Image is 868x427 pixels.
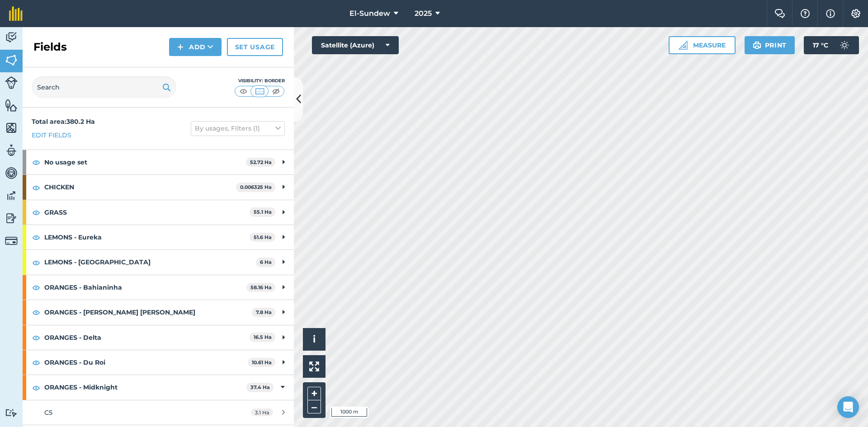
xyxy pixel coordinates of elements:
img: svg+xml;base64,PHN2ZyB4bWxucz0iaHR0cDovL3d3dy53My5vcmcvMjAwMC9zdmciIHdpZHRoPSI1MCIgaGVpZ2h0PSI0MC... [254,87,265,96]
img: svg+xml;base64,PHN2ZyB4bWxucz0iaHR0cDovL3d3dy53My5vcmcvMjAwMC9zdmciIHdpZHRoPSI1NiIgaGVpZ2h0PSI2MC... [5,53,18,67]
button: – [307,400,321,413]
button: By usages, Filters (1) [191,121,285,136]
button: Add [169,38,222,56]
img: svg+xml;base64,PD94bWwgdmVyc2lvbj0iMS4wIiBlbmNvZGluZz0idXRmLTgiPz4KPCEtLSBHZW5lcmF0b3I6IEFkb2JlIE... [5,408,18,417]
img: svg+xml;base64,PHN2ZyB4bWxucz0iaHR0cDovL3d3dy53My5vcmcvMjAwMC9zdmciIHdpZHRoPSIxOCIgaGVpZ2h0PSIyNC... [32,307,40,318]
button: Print [745,36,795,54]
strong: ORANGES - Bahianinha [44,275,246,300]
strong: No usage set [44,150,246,174]
strong: 51.6 Ha [254,234,272,240]
strong: 55.1 Ha [254,209,272,215]
strong: ORANGES - [PERSON_NAME] [PERSON_NAME] [44,300,252,324]
img: svg+xml;base64,PHN2ZyB4bWxucz0iaHR0cDovL3d3dy53My5vcmcvMjAwMC9zdmciIHdpZHRoPSI1MCIgaGVpZ2h0PSI0MC... [238,87,249,96]
span: 3.1 Ha [251,408,273,416]
button: + [307,387,321,400]
strong: 16.5 Ha [254,334,272,340]
div: LEMONS - Eureka51.6 Ha [23,225,294,249]
img: svg+xml;base64,PHN2ZyB4bWxucz0iaHR0cDovL3d3dy53My5vcmcvMjAwMC9zdmciIHdpZHRoPSIxOCIgaGVpZ2h0PSIyNC... [32,357,40,368]
strong: GRASS [44,200,250,225]
strong: LEMONS - Eureka [44,225,250,249]
span: 2025 [415,8,432,19]
strong: 6 Ha [260,259,272,265]
strong: 7.8 Ha [256,309,272,315]
span: 17 ° C [813,36,828,54]
img: svg+xml;base64,PHN2ZyB4bWxucz0iaHR0cDovL3d3dy53My5vcmcvMjAwMC9zdmciIHdpZHRoPSIxOCIgaGVpZ2h0PSIyNC... [32,157,40,168]
div: ORANGES - Du Roi10.61 Ha [23,350,294,375]
img: svg+xml;base64,PHN2ZyB4bWxucz0iaHR0cDovL3d3dy53My5vcmcvMjAwMC9zdmciIHdpZHRoPSIxOSIgaGVpZ2h0PSIyNC... [162,82,171,93]
img: svg+xml;base64,PD94bWwgdmVyc2lvbj0iMS4wIiBlbmNvZGluZz0idXRmLTgiPz4KPCEtLSBHZW5lcmF0b3I6IEFkb2JlIE... [5,31,18,44]
img: Four arrows, one pointing top left, one top right, one bottom right and the last bottom left [309,361,319,371]
img: fieldmargin Logo [9,6,23,21]
button: 17 °C [804,36,859,54]
strong: ORANGES - Delta [44,325,250,350]
strong: 37.4 Ha [250,384,270,390]
div: ORANGES - [PERSON_NAME] [PERSON_NAME]7.8 Ha [23,300,294,324]
strong: 58.16 Ha [250,284,272,291]
a: Set usage [227,38,283,56]
img: svg+xml;base64,PD94bWwgdmVyc2lvbj0iMS4wIiBlbmNvZGluZz0idXRmLTgiPz4KPCEtLSBHZW5lcmF0b3I6IEFkb2JlIE... [5,144,18,157]
a: Edit fields [32,130,71,140]
button: Measure [669,36,736,54]
strong: ORANGES - Midknight [44,375,246,399]
img: svg+xml;base64,PHN2ZyB4bWxucz0iaHR0cDovL3d3dy53My5vcmcvMjAwMC9zdmciIHdpZHRoPSIxOCIgaGVpZ2h0PSIyNC... [32,232,40,243]
img: svg+xml;base64,PHN2ZyB4bWxucz0iaHR0cDovL3d3dy53My5vcmcvMjAwMC9zdmciIHdpZHRoPSIxOCIgaGVpZ2h0PSIyNC... [32,332,40,343]
strong: LEMONS - [GEOGRAPHIC_DATA] [44,250,256,274]
img: svg+xml;base64,PHN2ZyB4bWxucz0iaHR0cDovL3d3dy53My5vcmcvMjAwMC9zdmciIHdpZHRoPSIxOCIgaGVpZ2h0PSIyNC... [32,257,40,268]
strong: 52.72 Ha [250,159,272,165]
img: svg+xml;base64,PD94bWwgdmVyc2lvbj0iMS4wIiBlbmNvZGluZz0idXRmLTgiPz4KPCEtLSBHZW5lcmF0b3I6IEFkb2JlIE... [5,166,18,180]
img: svg+xml;base64,PHN2ZyB4bWxucz0iaHR0cDovL3d3dy53My5vcmcvMjAwMC9zdmciIHdpZHRoPSIxNCIgaGVpZ2h0PSIyNC... [177,42,184,52]
img: svg+xml;base64,PD94bWwgdmVyc2lvbj0iMS4wIiBlbmNvZGluZz0idXRmLTgiPz4KPCEtLSBHZW5lcmF0b3I6IEFkb2JlIE... [5,211,18,225]
img: svg+xml;base64,PHN2ZyB4bWxucz0iaHR0cDovL3d3dy53My5vcmcvMjAwMC9zdmciIHdpZHRoPSI1MCIgaGVpZ2h0PSI0MC... [270,87,282,96]
img: svg+xml;base64,PHN2ZyB4bWxucz0iaHR0cDovL3d3dy53My5vcmcvMjAwMC9zdmciIHdpZHRoPSIxOSIgaGVpZ2h0PSIyNC... [753,40,761,51]
img: svg+xml;base64,PHN2ZyB4bWxucz0iaHR0cDovL3d3dy53My5vcmcvMjAwMC9zdmciIHdpZHRoPSIxOCIgaGVpZ2h0PSIyNC... [32,382,40,393]
strong: CHICKEN [44,175,236,199]
img: Ruler icon [679,41,688,50]
div: ORANGES - Midknight37.4 Ha [23,375,294,399]
img: svg+xml;base64,PD94bWwgdmVyc2lvbj0iMS4wIiBlbmNvZGluZz0idXRmLTgiPz4KPCEtLSBHZW5lcmF0b3I6IEFkb2JlIE... [5,76,18,89]
div: CHICKEN0.006325 Ha [23,175,294,199]
a: C53.1 Ha [23,400,294,425]
img: svg+xml;base64,PD94bWwgdmVyc2lvbj0iMS4wIiBlbmNvZGluZz0idXRmLTgiPz4KPCEtLSBHZW5lcmF0b3I6IEFkb2JlIE... [835,36,854,54]
img: svg+xml;base64,PHN2ZyB4bWxucz0iaHR0cDovL3d3dy53My5vcmcvMjAwMC9zdmciIHdpZHRoPSIxOCIgaGVpZ2h0PSIyNC... [32,182,40,193]
button: Satellite (Azure) [312,36,399,54]
div: ORANGES - Delta16.5 Ha [23,325,294,350]
div: LEMONS - [GEOGRAPHIC_DATA]6 Ha [23,250,294,274]
strong: 10.61 Ha [252,359,272,366]
div: Open Intercom Messenger [837,396,859,418]
button: i [303,328,325,351]
img: svg+xml;base64,PHN2ZyB4bWxucz0iaHR0cDovL3d3dy53My5vcmcvMjAwMC9zdmciIHdpZHRoPSIxOCIgaGVpZ2h0PSIyNC... [32,282,40,293]
input: Search [32,76,176,98]
strong: ORANGES - Du Roi [44,350,248,375]
img: svg+xml;base64,PD94bWwgdmVyc2lvbj0iMS4wIiBlbmNvZGluZz0idXRmLTgiPz4KPCEtLSBHZW5lcmF0b3I6IEFkb2JlIE... [5,189,18,202]
img: svg+xml;base64,PHN2ZyB4bWxucz0iaHR0cDovL3d3dy53My5vcmcvMjAwMC9zdmciIHdpZHRoPSI1NiIgaGVpZ2h0PSI2MC... [5,99,18,112]
span: C5 [44,408,52,417]
div: ORANGES - Bahianinha58.16 Ha [23,275,294,300]
strong: 0.006325 Ha [240,184,272,190]
div: No usage set52.72 Ha [23,150,294,174]
div: GRASS55.1 Ha [23,200,294,225]
span: El-Sundew [349,8,390,19]
img: svg+xml;base64,PHN2ZyB4bWxucz0iaHR0cDovL3d3dy53My5vcmcvMjAwMC9zdmciIHdpZHRoPSI1NiIgaGVpZ2h0PSI2MC... [5,121,18,135]
span: i [313,333,316,345]
div: Visibility: Border [234,77,285,84]
img: A cog icon [850,9,861,18]
h2: Fields [33,40,67,54]
img: svg+xml;base64,PHN2ZyB4bWxucz0iaHR0cDovL3d3dy53My5vcmcvMjAwMC9zdmciIHdpZHRoPSIxNyIgaGVpZ2h0PSIxNy... [826,8,835,19]
img: Two speech bubbles overlapping with the left bubble in the forefront [774,9,785,18]
img: A question mark icon [800,9,811,18]
img: svg+xml;base64,PD94bWwgdmVyc2lvbj0iMS4wIiBlbmNvZGluZz0idXRmLTgiPz4KPCEtLSBHZW5lcmF0b3I6IEFkb2JlIE... [5,235,18,247]
img: svg+xml;base64,PHN2ZyB4bWxucz0iaHR0cDovL3d3dy53My5vcmcvMjAwMC9zdmciIHdpZHRoPSIxOCIgaGVpZ2h0PSIyNC... [32,207,40,218]
strong: Total area : 380.2 Ha [32,117,95,126]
